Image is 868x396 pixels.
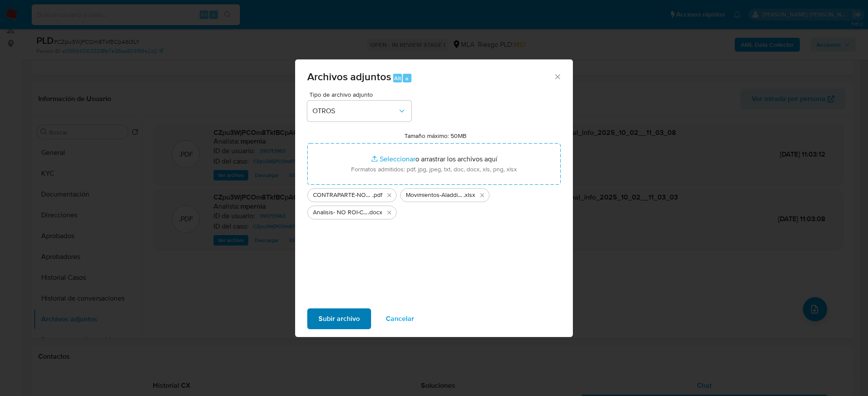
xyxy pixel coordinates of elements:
[553,72,561,80] button: Cerrar
[313,208,368,217] span: Analisis- NO ROI-CZpu3WjPCOm8TkfBCpA6I3LY_2025_09_17_20_33_28
[464,191,475,200] span: .xlsx
[307,69,391,84] span: Archivos adjuntos
[384,190,395,200] button: Eliminar CONTRAPARTE-NOSIS_Manager_InformeIndividual_20391601470_620658_20251002105946.pdf
[405,74,408,82] span: a
[307,308,371,329] button: Subir archivo
[313,191,372,200] span: CONTRAPARTE-NOSIS_Manager_InformeIndividual_20391601470_620658_20251002105946
[386,309,414,328] span: Cancelar
[375,308,425,329] button: Cancelar
[312,107,398,115] span: OTROS
[394,74,401,82] span: Alt
[307,185,561,219] ul: Archivos seleccionados
[319,309,360,328] span: Subir archivo
[372,191,382,200] span: .pdf
[477,190,487,200] button: Eliminar Movimientos-Aladdin-390713963.xlsx
[309,92,414,98] span: Tipo de archivo adjunto
[307,101,411,121] button: OTROS
[384,207,395,218] button: Eliminar Analisis- NO ROI-CZpu3WjPCOm8TkfBCpA6I3LY_2025_09_17_20_33_28.docx
[368,208,382,217] span: .docx
[404,132,467,140] label: Tamaño máximo: 50MB
[406,191,464,200] span: Movimientos-Aladdin-390713963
